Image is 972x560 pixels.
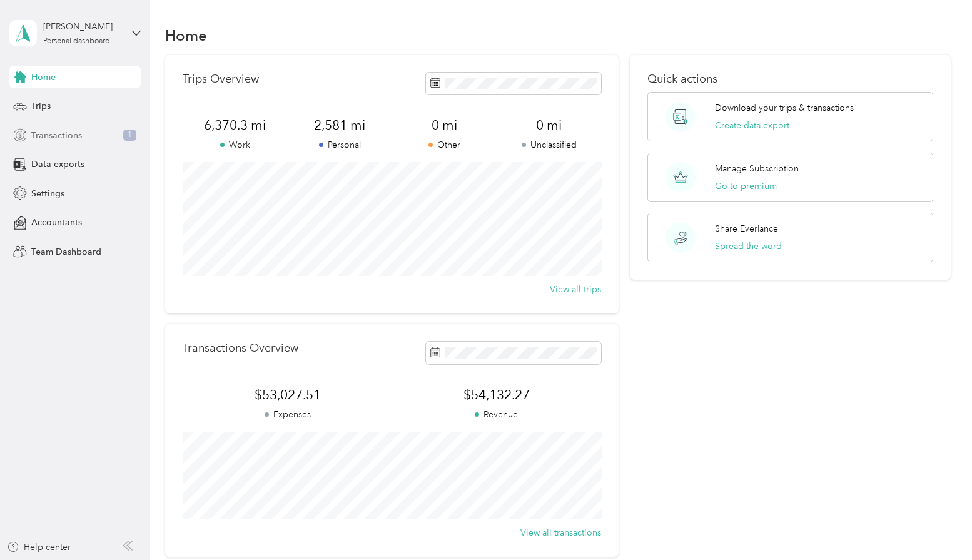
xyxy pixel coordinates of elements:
p: Unclassified [497,138,601,151]
p: Work [183,138,287,151]
iframe: Everlance-gr Chat Button Frame [902,490,972,560]
span: 0 mi [497,116,601,134]
p: Download your trips & transactions [715,101,854,115]
p: Other [392,138,497,151]
div: [PERSON_NAME] [43,20,121,33]
span: Trips [31,99,51,113]
p: Manage Subscription [715,162,799,175]
p: Share Everlance [715,222,778,235]
span: $53,027.51 [183,386,392,404]
div: Personal dashboard [43,38,110,45]
button: Create data export [715,119,789,132]
p: Trips Overview [183,73,259,86]
span: Home [31,71,56,84]
p: Quick actions [647,73,933,86]
button: Spread the word [715,240,782,253]
h1: Home [165,29,207,42]
span: Accountants [31,216,82,229]
p: Revenue [392,408,601,421]
span: 2,581 mi [288,116,392,134]
span: 1 [123,130,136,141]
span: 6,370.3 mi [183,116,287,134]
p: Transactions Overview [183,342,298,355]
span: $54,132.27 [392,386,601,404]
p: Personal [288,138,392,151]
button: View all trips [550,283,601,296]
button: Help center [7,541,71,554]
span: Transactions [31,129,82,142]
span: 0 mi [392,116,497,134]
button: Go to premium [715,180,777,193]
span: Settings [31,187,64,200]
span: Data exports [31,158,84,171]
button: View all transactions [520,526,601,539]
p: Expenses [183,408,392,421]
span: Team Dashboard [31,245,101,258]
